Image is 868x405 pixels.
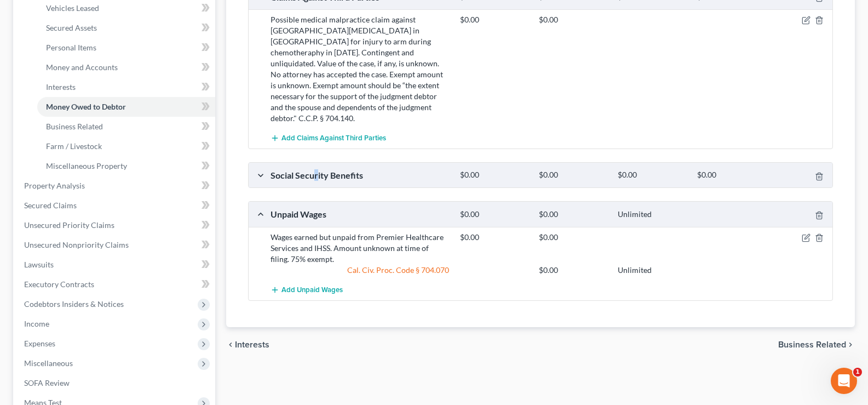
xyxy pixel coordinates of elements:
[265,14,455,124] div: Possible medical malpractice claim against [GEOGRAPHIC_DATA][MEDICAL_DATA] in [GEOGRAPHIC_DATA] f...
[15,196,215,215] a: Secured Claims
[24,240,129,249] span: Unsecured Nonpriority Claims
[15,176,215,196] a: Property Analysis
[37,97,215,117] a: Money Owed to Debtor
[46,43,96,52] span: Personal Items
[533,265,612,276] div: $0.00
[271,280,343,300] button: Add Unpaid Wages
[46,102,126,111] span: Money Owed to Debtor
[15,275,215,294] a: Executory Contracts
[24,279,94,289] span: Executory Contracts
[46,3,99,13] span: Vehicles Leased
[37,38,215,58] a: Personal Items
[533,170,612,180] div: $0.00
[265,169,455,181] div: Social Security Benefits
[265,265,455,276] div: Cal. Civ. Proc. Code § 704.070
[281,134,386,143] span: Add Claims Against Third Parties
[37,58,215,77] a: Money and Accounts
[533,14,612,25] div: $0.00
[455,14,533,25] div: $0.00
[46,62,118,72] span: Money and Accounts
[235,340,269,349] span: Interests
[46,23,97,32] span: Secured Assets
[831,368,857,394] iframe: Intercom live chat
[46,141,102,151] span: Farm / Livestock
[846,340,855,349] i: chevron_right
[37,117,215,136] a: Business Related
[24,260,54,269] span: Lawsuits
[24,319,49,328] span: Income
[24,220,114,230] span: Unsecured Priority Claims
[271,128,386,149] button: Add Claims Against Third Parties
[455,209,533,220] div: $0.00
[24,299,124,309] span: Codebtors Insiders & Notices
[692,170,771,180] div: $0.00
[15,235,215,255] a: Unsecured Nonpriority Claims
[37,156,215,176] a: Miscellaneous Property
[37,18,215,38] a: Secured Assets
[24,201,77,210] span: Secured Claims
[46,122,103,131] span: Business Related
[265,208,455,220] div: Unpaid Wages
[37,77,215,97] a: Interests
[15,373,215,393] a: SOFA Review
[778,340,846,349] span: Business Related
[15,255,215,275] a: Lawsuits
[24,339,55,348] span: Expenses
[46,82,76,92] span: Interests
[37,136,215,156] a: Farm / Livestock
[24,378,70,387] span: SOFA Review
[265,232,455,265] div: Wages earned but unpaid from Premier Healthcare Services and IHSS. Amount unknown at time of fili...
[24,181,85,190] span: Property Analysis
[15,215,215,235] a: Unsecured Priority Claims
[533,232,612,243] div: $0.00
[778,340,855,349] button: Business Related chevron_right
[46,161,127,170] span: Miscellaneous Property
[455,170,533,180] div: $0.00
[612,265,691,276] div: Unlimited
[226,340,235,349] i: chevron_left
[612,209,691,220] div: Unlimited
[533,209,612,220] div: $0.00
[612,170,691,180] div: $0.00
[281,286,343,294] span: Add Unpaid Wages
[226,340,269,349] button: chevron_left Interests
[24,358,73,368] span: Miscellaneous
[455,232,533,243] div: $0.00
[853,368,862,377] span: 1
